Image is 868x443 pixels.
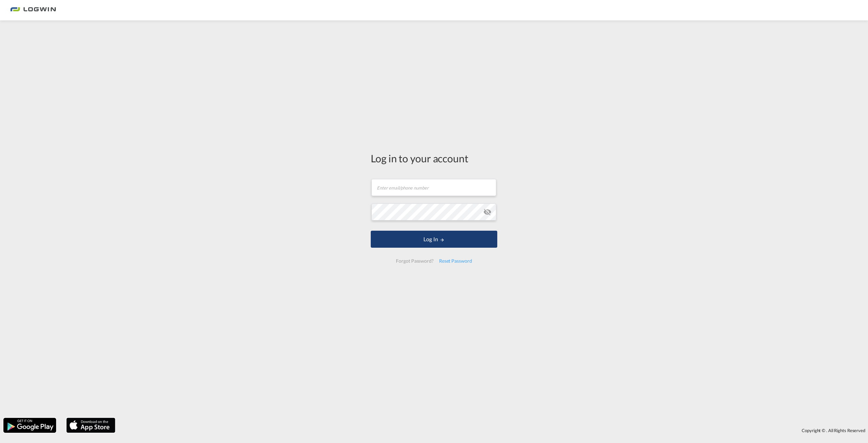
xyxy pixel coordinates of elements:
button: LOGIN [371,231,497,248]
div: Reset Password [436,255,475,267]
div: Log in to your account [371,151,497,165]
img: bc73a0e0d8c111efacd525e4c8ad7d32.png [10,3,56,18]
div: Forgot Password? [393,255,436,267]
img: google.png [3,417,57,433]
input: Enter email/phone number [371,179,496,196]
md-icon: icon-eye-off [483,208,491,216]
img: apple.png [66,417,116,433]
div: Copyright © . All Rights Reserved [119,425,868,436]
